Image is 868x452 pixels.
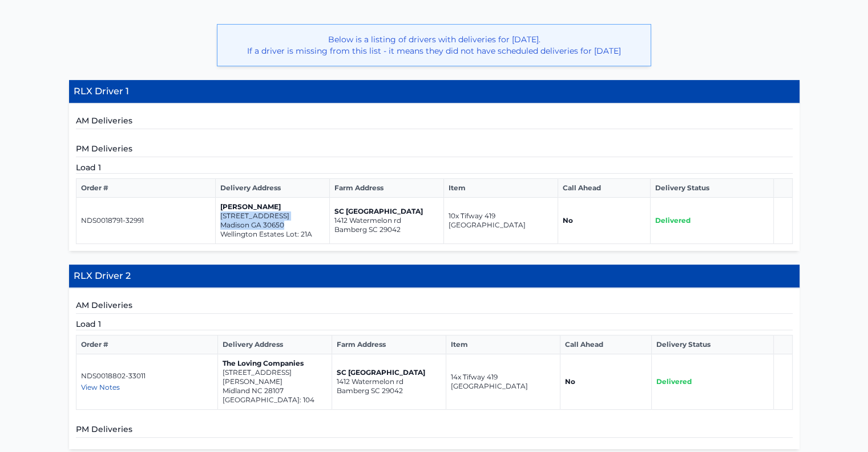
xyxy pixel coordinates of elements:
h5: AM Deliveries [76,115,793,129]
p: Bamberg SC 29042 [337,386,441,395]
p: [STREET_ADDRESS] [220,211,325,221]
p: [GEOGRAPHIC_DATA]: 104 [223,395,327,405]
th: Delivery Address [216,179,330,198]
p: Wellington Estates Lot: 21A [220,230,325,239]
th: Call Ahead [558,179,651,198]
p: SC [GEOGRAPHIC_DATA] [337,368,441,377]
h5: PM Deliveries [76,423,793,438]
p: [STREET_ADDRESS][PERSON_NAME] [223,368,327,386]
h5: AM Deliveries [76,299,793,314]
p: 1412 Watermelon rd [337,377,441,386]
h5: Load 1 [76,162,793,174]
p: NDS0018791-32991 [81,216,211,225]
p: [PERSON_NAME] [220,202,325,211]
h4: RLX Driver 2 [69,265,800,288]
p: The Loving Companies [223,359,327,368]
h4: RLX Driver 1 [69,80,800,103]
p: SC [GEOGRAPHIC_DATA] [334,207,439,216]
th: Farm Address [330,179,444,198]
p: Madison GA 30650 [220,221,325,230]
th: Item [446,335,560,354]
p: Bamberg SC 29042 [334,225,439,234]
p: 1412 Watermelon rd [334,216,439,225]
th: Order # [76,179,216,198]
th: Farm Address [332,335,446,354]
th: Item [444,179,558,198]
h5: Load 1 [76,318,793,330]
th: Delivery Address [217,335,332,354]
th: Delivery Status [652,335,774,354]
td: 14x Tifway 419 [GEOGRAPHIC_DATA] [446,354,560,410]
p: Below is a listing of drivers with deliveries for [DATE]. If a driver is missing from this list -... [227,34,641,57]
p: Midland NC 28107 [223,386,327,395]
strong: No [565,377,575,386]
h5: PM Deliveries [76,143,793,157]
p: NDS0018802-33011 [81,371,213,381]
th: Delivery Status [650,179,773,198]
td: 10x Tifway 419 [GEOGRAPHIC_DATA] [444,198,558,244]
th: Order # [76,335,217,354]
span: Delivered [656,377,692,386]
span: View Notes [81,383,120,391]
strong: No [563,216,573,225]
span: Delivered [655,216,691,225]
th: Call Ahead [560,335,651,354]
